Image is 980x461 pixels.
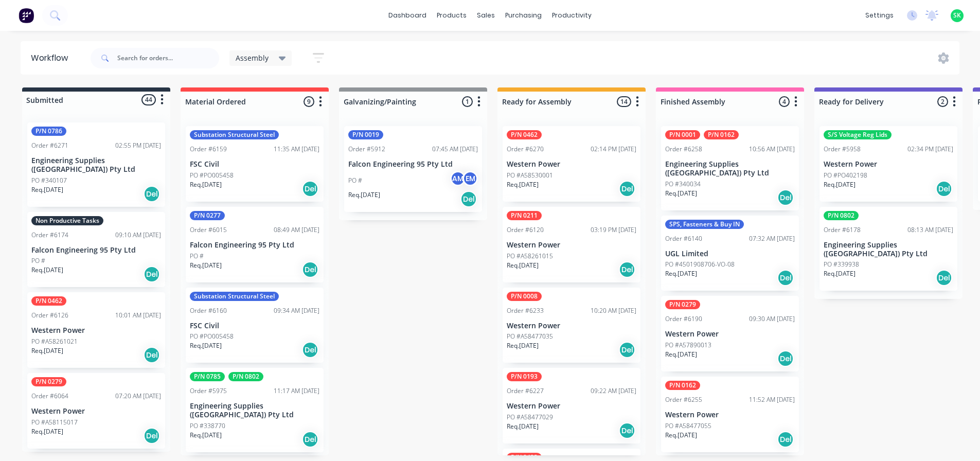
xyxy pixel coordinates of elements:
[31,52,73,64] div: Workflow
[190,292,279,301] div: Substation Structural Steel
[31,407,161,416] p: Western Power
[144,347,160,363] div: Del
[503,368,640,444] div: P/N 0193Order #622709:22 AM [DATE]Western PowerPO #A58477029Req.[DATE]Del
[432,8,472,23] div: products
[619,342,635,358] div: Del
[749,145,795,154] div: 10:56 AM [DATE]
[348,145,385,154] div: Order #5912
[749,395,795,404] div: 11:52 AM [DATE]
[591,306,636,315] div: 10:20 AM [DATE]
[619,181,635,197] div: Del
[665,314,702,324] div: Order #6190
[190,145,227,154] div: Order #6159
[450,171,466,186] div: AM
[507,180,539,189] p: Req. [DATE]
[507,322,636,330] p: Western Power
[274,386,319,396] div: 11:17 AM [DATE]
[507,332,553,341] p: PO #A58477035
[190,241,319,250] p: Falcon Engineering 95 Pty Ltd
[824,260,859,269] p: PO #339938
[31,185,63,194] p: Req. [DATE]
[190,372,225,381] div: P/N 0785
[186,126,324,202] div: Substation Structural SteelOrder #615911:35 AM [DATE]FSC CivilPO #PO005458Req.[DATE]Del
[31,265,63,275] p: Req. [DATE]
[31,246,161,255] p: Falcon Engineering 95 Pty Ltd
[31,392,68,401] div: Order #6064
[274,306,319,315] div: 09:34 AM [DATE]
[749,314,795,324] div: 09:30 AM [DATE]
[115,230,161,240] div: 09:10 AM [DATE]
[665,130,700,139] div: P/N 0001
[190,160,319,169] p: FSC Civil
[27,373,165,449] div: P/N 0279Order #606407:20 AM [DATE]Western PowerPO #A58115017Req.[DATE]Del
[661,296,799,371] div: P/N 0279Order #619009:30 AM [DATE]Western PowerPO #A57890013Req.[DATE]Del
[190,252,204,261] p: PO #
[302,181,318,197] div: Del
[507,306,544,315] div: Order #6233
[777,350,794,367] div: Del
[824,211,859,220] div: P/N 0802
[27,292,165,368] div: P/N 0462Order #612610:01 AM [DATE]Western PowerPO #A58261021Req.[DATE]Del
[507,130,542,139] div: P/N 0462
[665,220,744,229] div: SPS, Fasteners & Buy IN
[507,225,544,235] div: Order #6120
[507,422,539,431] p: Req. [DATE]
[953,11,961,20] span: SK
[824,241,953,258] p: Engineering Supplies ([GEOGRAPHIC_DATA]) Pty Ltd
[190,341,222,350] p: Req. [DATE]
[507,171,553,180] p: PO #A58530001
[819,126,957,202] div: S/S Voltage Reg LidsOrder #595802:34 PM [DATE]Western PowerPO #PO402198Req.[DATE]Del
[665,300,700,309] div: P/N 0279
[507,252,553,261] p: PO #A58261015
[27,122,165,207] div: P/N 0786Order #627102:55 PM [DATE]Engineering Supplies ([GEOGRAPHIC_DATA]) Pty LtdPO #340107Req.[...
[190,180,222,189] p: Req. [DATE]
[31,418,78,427] p: PO #A58115017
[824,145,861,154] div: Order #5958
[704,130,739,139] div: P/N 0162
[190,261,222,270] p: Req. [DATE]
[31,311,68,320] div: Order #6126
[383,8,432,23] a: dashboard
[824,180,856,189] p: Req. [DATE]
[31,216,103,225] div: Non Productive Tasks
[591,145,636,154] div: 02:14 PM [DATE]
[507,241,636,250] p: Western Power
[115,392,161,401] div: 07:20 AM [DATE]
[274,145,319,154] div: 11:35 AM [DATE]
[824,130,892,139] div: S/S Voltage Reg Lids
[507,386,544,396] div: Order #6227
[665,341,711,350] p: PO #A57890013
[507,145,544,154] div: Order #6270
[665,431,697,440] p: Req. [DATE]
[144,266,160,282] div: Del
[860,8,899,23] div: settings
[190,306,227,315] div: Order #6160
[19,8,34,23] img: Factory
[190,386,227,396] div: Order #5975
[236,52,269,63] span: Assembly
[190,431,222,440] p: Req. [DATE]
[619,261,635,278] div: Del
[665,395,702,404] div: Order #6255
[619,422,635,439] div: Del
[507,211,542,220] div: P/N 0211
[665,330,795,339] p: Western Power
[665,234,702,243] div: Order #6140
[547,8,597,23] div: productivity
[115,311,161,320] div: 10:01 AM [DATE]
[31,230,68,240] div: Order #6174
[665,421,711,431] p: PO #A58477055
[186,288,324,363] div: Substation Structural SteelOrder #616009:34 AM [DATE]FSC CivilPO #PO005458Req.[DATE]Del
[31,377,66,386] div: P/N 0279
[907,145,953,154] div: 02:34 PM [DATE]
[117,48,219,68] input: Search for orders...
[665,411,795,419] p: Western Power
[777,431,794,448] div: Del
[186,207,324,282] div: P/N 0277Order #601508:49 AM [DATE]Falcon Engineering 95 Pty LtdPO #Req.[DATE]Del
[824,160,953,169] p: Western Power
[460,191,477,207] div: Del
[591,225,636,235] div: 03:19 PM [DATE]
[31,256,45,265] p: PO #
[907,225,953,235] div: 08:13 AM [DATE]
[186,368,324,452] div: P/N 0785P/N 0802Order #597511:17 AM [DATE]Engineering Supplies ([GEOGRAPHIC_DATA]) Pty LtdPO #338...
